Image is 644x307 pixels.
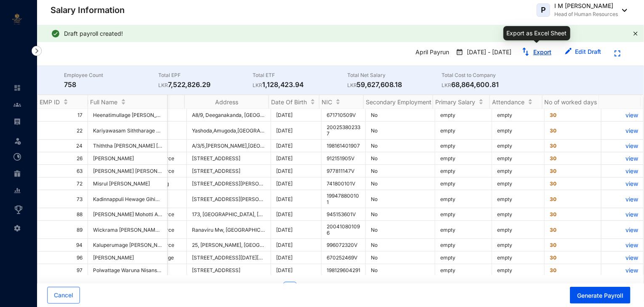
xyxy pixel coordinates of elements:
div: Export as Excel Sheet [503,26,570,40]
td: empty [492,177,545,190]
li: 16 [384,282,398,295]
td: 199478800101 [322,190,366,208]
li: Next Page [401,282,415,295]
td: empty [435,264,492,277]
span: Ranaviru Mw, [GEOGRAPHIC_DATA], [GEOGRAPHIC_DATA] [192,227,332,233]
p: 1,128,423.94 [253,79,347,90]
th: No of worked days [543,95,599,109]
p: LKR [253,81,263,90]
span: 30 [550,211,556,217]
span: 30 [550,168,556,174]
button: right [401,282,415,295]
a: 4 [334,282,347,295]
a: 1 [284,282,296,295]
td: No [366,251,435,264]
span: [STREET_ADDRESS][DATE][PERSON_NAME][PERSON_NAME] [192,254,338,261]
p: LKR [347,81,357,90]
a: view [607,196,638,203]
span: A/3/5,[PERSON_NAME],[GEOGRAPHIC_DATA] - 2 [192,143,308,149]
span: [PERSON_NAME] [PERSON_NAME] Jeneze [PERSON_NAME] [93,168,237,174]
span: 30 [550,267,556,273]
td: 26 [37,152,88,165]
td: [DATE] [271,165,322,177]
a: 3 [317,282,330,295]
li: 4 [334,282,347,295]
td: 200410801096 [322,221,366,239]
li: Previous Page [266,282,280,295]
td: 89 [37,221,88,239]
td: No [366,140,435,152]
td: empty [435,190,492,208]
td: empty [492,251,545,264]
td: empty [435,165,492,177]
td: No [366,221,435,239]
span: 30 [550,180,556,187]
th: Attendance [490,95,543,109]
p: April Payrun [409,45,452,60]
li: Home [7,79,27,96]
td: 96 [37,251,88,264]
span: Cancel [54,291,73,299]
p: Total Cost to Company [442,71,536,79]
th: Full Name [88,95,168,109]
td: No [366,264,435,277]
th: EMP ID [37,95,88,109]
span: 30 [550,112,556,118]
a: view [607,241,638,249]
a: view [607,155,638,162]
td: empty [435,221,492,239]
span: 25, [PERSON_NAME], [GEOGRAPHIC_DATA], Polgasovita [192,242,326,248]
p: Salary Information [51,4,125,16]
span: Kariyawasam Siththarage Patalee [PERSON_NAME] [93,127,216,134]
td: 977811147V [322,165,366,177]
img: expand.44ba77930b780aef2317a7ddddf64422.svg [615,50,620,56]
td: 97 [37,264,88,277]
span: 30 [550,143,556,149]
td: empty [492,140,545,152]
th: Address [185,95,269,109]
td: 912151905V [322,152,366,165]
span: [STREET_ADDRESS][PERSON_NAME][PERSON_NAME][PERSON_NAME] [192,180,363,187]
img: edit.b4a5041f3f6abf5ecd95e844d29cd5d6.svg [565,48,572,55]
td: [DATE] [271,190,322,208]
img: logo [8,10,26,29]
li: 2 [300,282,314,295]
td: No [366,239,435,251]
td: 741800101V [322,177,366,190]
td: [DATE] [271,251,322,264]
span: 30 [550,127,556,134]
td: empty [492,152,545,165]
td: [DATE] [271,239,322,251]
td: [DATE] [271,208,322,221]
td: 73 [37,190,88,208]
img: leave-unselected.2934df6273408c3f84d9.svg [13,137,22,145]
td: [DATE] [271,264,322,277]
p: 68,864,600.81 [442,79,536,90]
img: people-unselected.118708e94b43a90eceab.svg [13,101,21,109]
td: empty [492,109,545,122]
p: 59,627,608.18 [347,79,442,90]
td: [DATE] [271,140,322,152]
a: 5 [351,282,364,295]
a: view [607,254,638,261]
button: Cancel [47,287,80,304]
button: left [266,282,280,295]
td: 63 [37,165,88,177]
td: empty [492,264,545,277]
span: [STREET_ADDRESS] [192,168,240,174]
th: NIC [319,95,364,109]
a: view [607,142,638,149]
td: No [366,190,435,208]
img: home-unselected.a29eae3204392db15eaf.svg [13,84,21,92]
span: Kadinnappuli Hewage Gihini [PERSON_NAME] [93,196,202,202]
td: 198129604291 [322,264,366,277]
td: empty [492,165,545,177]
a: view [607,226,638,233]
td: empty [435,177,492,190]
a: view [607,180,638,187]
a: Export [533,48,551,56]
button: Generate Payroll [570,287,631,304]
p: Total Net Salary [347,71,442,79]
img: gratuity-unselected.a8c340787eea3cf492d7.svg [13,170,21,177]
